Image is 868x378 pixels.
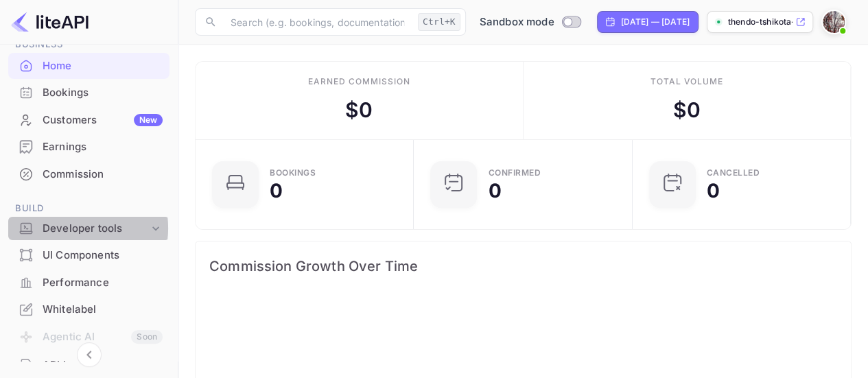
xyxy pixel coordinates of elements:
[270,169,316,177] div: Bookings
[43,58,163,74] div: Home
[43,221,149,237] div: Developer tools
[8,80,169,106] div: Bookings
[43,357,163,373] div: API Logs
[8,242,169,269] div: UI Components
[43,302,163,318] div: Whitelabel
[43,113,163,128] div: Customers
[480,14,554,30] span: Sandbox mode
[11,11,89,33] img: LiteAPI logo
[673,95,701,126] div: $ 0
[474,14,586,30] div: Switch to Production mode
[707,181,720,200] div: 0
[707,169,760,177] div: CANCELLED
[43,167,163,182] div: Commission
[270,181,283,200] div: 0
[43,248,163,263] div: UI Components
[43,139,163,155] div: Earnings
[8,242,169,268] a: UI Components
[8,80,169,105] a: Bookings
[8,134,169,161] div: Earnings
[77,342,102,367] button: Collapse navigation
[308,75,410,88] div: Earned commission
[43,275,163,291] div: Performance
[8,296,169,322] a: Whitelabel
[597,11,699,33] div: Click to change the date range period
[488,181,501,200] div: 0
[345,95,373,126] div: $ 0
[8,134,169,159] a: Earnings
[8,270,169,296] div: Performance
[8,270,169,295] a: Performance
[8,352,169,377] a: API Logs
[8,217,169,241] div: Developer tools
[418,13,460,31] div: Ctrl+K
[8,53,169,78] a: Home
[209,255,837,277] span: Commission Growth Over Time
[8,201,169,216] span: Build
[650,75,723,88] div: Total volume
[43,85,163,101] div: Bookings
[8,107,169,132] a: CustomersNew
[728,16,793,28] p: thendo-tshikota-7wqbf....
[8,161,169,187] a: Commission
[8,53,169,80] div: Home
[488,169,541,177] div: Confirmed
[8,161,169,188] div: Commission
[8,296,169,323] div: Whitelabel
[621,16,690,28] div: [DATE] — [DATE]
[823,11,845,33] img: Thendo Tshikota
[8,37,169,52] span: Business
[134,114,163,126] div: New
[8,107,169,134] div: CustomersNew
[222,8,412,36] input: Search (e.g. bookings, documentation)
